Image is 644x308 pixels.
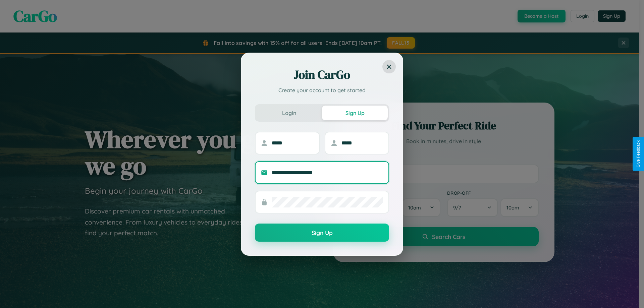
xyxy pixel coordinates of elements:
p: Create your account to get started [255,86,389,94]
button: Login [256,106,322,120]
button: Sign Up [322,106,388,120]
div: Give Feedback [636,140,641,168]
button: Sign Up [255,224,389,242]
h2: Join CarGo [255,67,389,83]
